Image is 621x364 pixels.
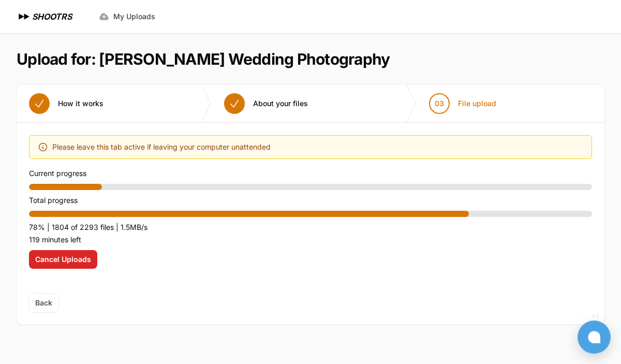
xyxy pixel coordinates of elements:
h1: Upload for: [PERSON_NAME] Wedding Photography [17,50,390,68]
span: How it works [58,98,103,109]
button: Cancel Uploads [29,250,97,269]
span: Cancel Uploads [35,254,91,265]
h1: SHOOTRS [32,10,72,23]
p: 119 minutes left [29,234,592,246]
button: About your files [212,85,320,122]
span: Please leave this tab active if leaving your computer unattended [52,141,271,153]
span: File upload [458,98,496,109]
p: Current progress [29,167,592,180]
p: 78% | 1804 of 2293 files | 1.5MB/s [29,221,592,234]
div: v2 [592,310,599,322]
button: How it works [17,85,116,122]
span: About your files [253,98,308,109]
button: Open chat window [578,321,611,354]
p: Total progress [29,194,592,207]
img: SHOOTRS [17,10,32,23]
a: SHOOTRS SHOOTRS [17,10,72,23]
button: 03 File upload [417,85,509,122]
span: 03 [435,98,444,109]
span: My Uploads [113,11,155,22]
a: My Uploads [93,7,161,26]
